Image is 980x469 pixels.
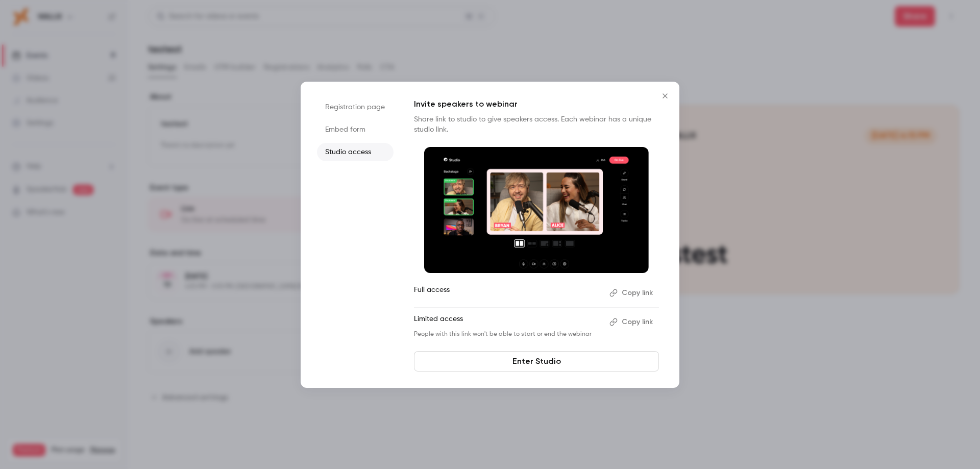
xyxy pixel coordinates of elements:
a: Enter Studio [414,351,659,372]
p: Full access [414,285,601,301]
button: Copy link [605,314,659,330]
p: Limited access [414,314,601,330]
img: Invite speakers to webinar [424,147,649,274]
li: Embed form [317,120,394,139]
p: Share link to studio to give speakers access. Each webinar has a unique studio link. [414,114,659,135]
p: Invite speakers to webinar [414,98,659,110]
p: People with this link won't be able to start or end the webinar [414,330,601,338]
li: Registration page [317,98,394,116]
li: Studio access [317,143,394,161]
button: Copy link [605,285,659,301]
button: Close [655,86,675,106]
